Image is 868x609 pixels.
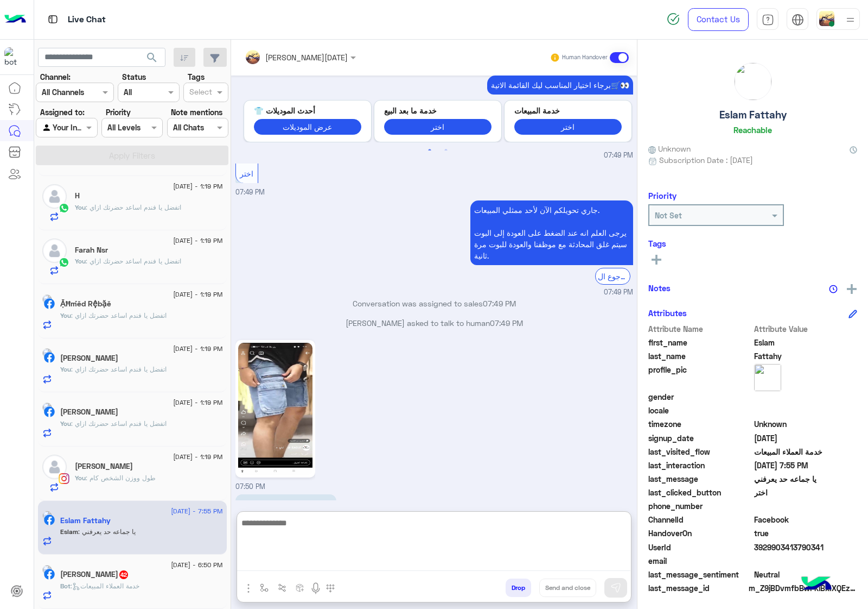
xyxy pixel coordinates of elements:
[604,150,633,161] span: 07:49 PM
[235,317,633,329] p: [PERSON_NAME] asked to talk to human
[648,418,752,430] span: timezone
[171,560,222,570] span: [DATE] - 6:50 PM
[648,337,752,348] span: first_name
[4,47,24,67] img: 713415422032625
[75,191,80,200] h5: H
[42,403,52,412] img: picture
[60,407,118,417] h5: Ramez Rida
[754,391,858,403] span: null
[659,154,753,166] span: Subscription Date : [DATE]
[75,246,108,255] h5: Farah Nsr
[506,579,531,597] button: Drop
[754,473,858,485] span: يا جماعه حد يعرفني
[648,350,752,362] span: last_name
[75,257,86,265] span: You
[46,12,60,26] img: tab
[260,583,269,592] img: select flow
[291,579,309,597] button: create order
[792,14,804,26] img: tab
[749,582,857,594] span: m_Z9jBDvmfbBwPkiBxIXQEzKRAhYDwKcMZ5syE6jYSL4i3MOzCCwrPjHndFgh2r7IZ8aXpOtmafPBiqkVfSrL4Gw
[754,542,858,553] span: 3929903413790341
[424,145,435,156] button: 1 of 2
[648,487,752,498] span: last_clicked_button
[122,71,146,83] label: Status
[40,106,85,118] label: Assigned to:
[648,500,752,512] span: phone_number
[539,579,596,597] button: Send and close
[754,405,858,416] span: null
[754,337,858,348] span: Eslam
[60,570,129,579] h5: Mohamed Elshinawy
[648,460,752,471] span: last_interaction
[847,284,857,294] img: add
[844,13,857,27] img: profile
[106,106,131,118] label: Priority
[754,514,858,525] span: 0
[60,365,71,373] span: You
[173,398,222,407] span: [DATE] - 1:19 PM
[754,446,858,457] span: خدمة العملاء المبيعات
[71,311,167,319] span: اتفضل يا فندم اساعد حضرتك ازاي
[762,14,774,26] img: tab
[754,323,858,335] span: Attribute Value
[688,8,749,31] a: Contact Us
[78,528,136,536] span: يا جماعه حد يعرفني
[60,354,118,363] h5: Khloud Waheed
[483,299,516,308] span: 07:49 PM
[754,555,858,567] span: null
[735,63,771,100] img: picture
[188,71,205,83] label: Tags
[4,8,26,31] img: Logo
[648,432,752,444] span: signup_date
[648,555,752,567] span: email
[309,582,322,595] img: send voice note
[42,184,67,209] img: defaultAdmin.png
[60,516,111,525] h5: Eslam Fattahy
[75,462,133,471] h5: Ohoud Abdelmohsen
[648,542,752,553] span: UserId
[173,344,222,354] span: [DATE] - 1:19 PM
[68,12,106,27] p: Live Chat
[667,12,680,26] img: spinner
[487,76,633,95] p: 10/9/2025, 7:49 PM
[604,287,633,298] span: 07:49 PM
[173,452,222,462] span: [DATE] - 1:19 PM
[648,514,752,525] span: ChannelId
[60,528,78,536] span: Eslam
[44,352,55,363] img: Facebook
[384,105,492,116] p: خدمة ما بعد البيع
[60,582,71,590] span: Bot
[60,419,71,428] span: You
[648,569,752,580] span: last_message_sentiment
[754,432,858,444] span: 2024-09-20T20:14:08.199Z
[173,236,222,246] span: [DATE] - 1:19 PM
[256,579,273,597] button: select flow
[648,473,752,485] span: last_message
[242,582,255,595] img: send attachment
[86,257,181,265] span: اتفضل يا فندم اساعد حضرتك ازاي
[238,343,312,475] img: 543112486_1303310707921521_4079066953343364341_n.jpg
[60,299,111,309] h5: ẶĦṁěd Rệbặě
[757,8,778,31] a: tab
[754,500,858,512] span: null
[235,298,633,309] p: Conversation was assigned to sales
[75,474,86,482] span: You
[648,582,746,594] span: last_message_id
[648,405,752,416] span: locale
[71,365,167,373] span: اتفضل يا فندم اساعد حضرتك ازاي
[254,105,361,116] p: أحدث الموديلات 👕
[754,350,858,362] span: Fattahy
[754,460,858,471] span: 2025-09-10T16:55:49.405Z
[470,200,633,265] p: 10/9/2025, 7:49 PM
[44,298,55,309] img: Facebook
[139,48,165,71] button: search
[514,119,622,135] button: اختر
[173,290,222,299] span: [DATE] - 1:19 PM
[441,145,451,156] button: 2 of 2
[326,584,335,593] img: make a call
[42,294,52,304] img: picture
[754,364,781,391] img: picture
[145,51,158,64] span: search
[36,146,228,165] button: Apply Filters
[240,169,253,178] span: اختر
